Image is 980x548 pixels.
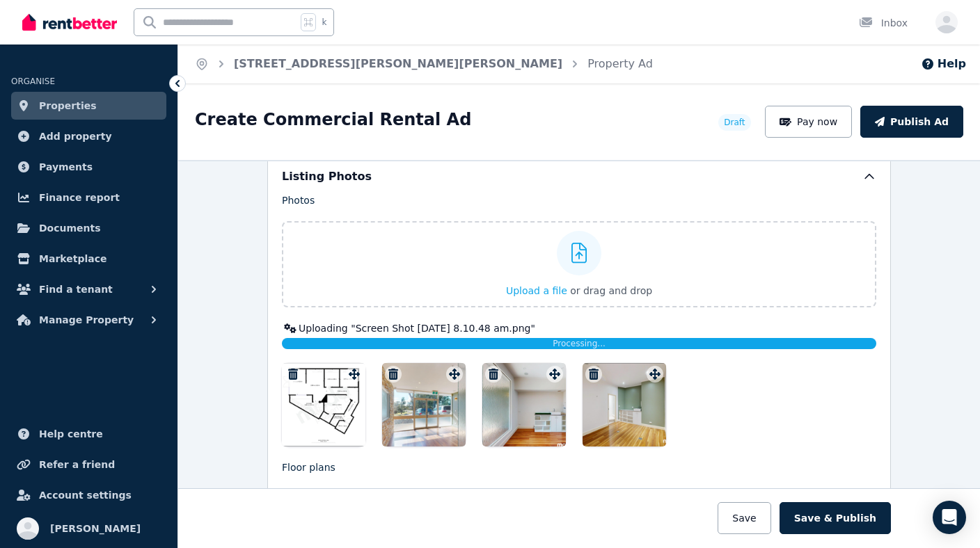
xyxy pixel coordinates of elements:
[39,312,134,328] span: Manage Property
[39,189,120,206] span: Finance report
[39,487,132,503] span: Account settings
[506,284,652,298] button: Upload a file or drag and drop
[282,460,876,474] p: Floor plans
[282,193,876,207] p: Photos
[11,275,166,303] button: Find a tenant
[195,108,471,131] h1: Create Commercial Rental Ad
[39,426,103,442] span: Help centre
[39,250,106,267] span: Marketplace
[11,92,166,120] a: Properties
[282,168,372,185] h5: Listing Photos
[860,106,963,138] button: Publish Ad
[11,306,166,334] button: Manage Property
[11,420,166,448] a: Help centre
[322,17,326,28] span: k
[39,456,115,473] span: Refer a friend
[39,220,101,236] span: Documents
[11,122,166,150] a: Add property
[22,12,117,33] img: RentBetter
[11,451,166,478] a: Refer a friend
[859,16,908,30] div: Inbox
[39,97,97,114] span: Properties
[11,184,166,211] a: Finance report
[506,285,567,296] span: Upload a file
[570,285,652,296] span: or drag and drop
[39,128,112,145] span: Add property
[50,520,141,537] span: [PERSON_NAME]
[234,57,562,70] a: [STREET_ADDRESS][PERSON_NAME][PERSON_NAME]
[724,117,745,128] span: Draft
[39,159,93,175] span: Payments
[39,281,113,298] span: Find a tenant
[553,339,606,348] span: Processing...
[765,106,853,138] button: Pay now
[587,57,653,70] a: Property Ad
[11,481,166,509] a: Account settings
[11,214,166,242] a: Documents
[178,45,670,83] nav: Breadcrumb
[11,245,166,273] a: Marketplace
[921,56,966,72] button: Help
[11,76,55,86] span: ORGANISE
[282,321,876,335] div: Uploading " Screen Shot [DATE] 8.10.48 am.png "
[780,502,891,534] button: Save & Publish
[11,153,166,181] a: Payments
[933,501,966,534] div: Open Intercom Messenger
[718,502,770,534] button: Save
